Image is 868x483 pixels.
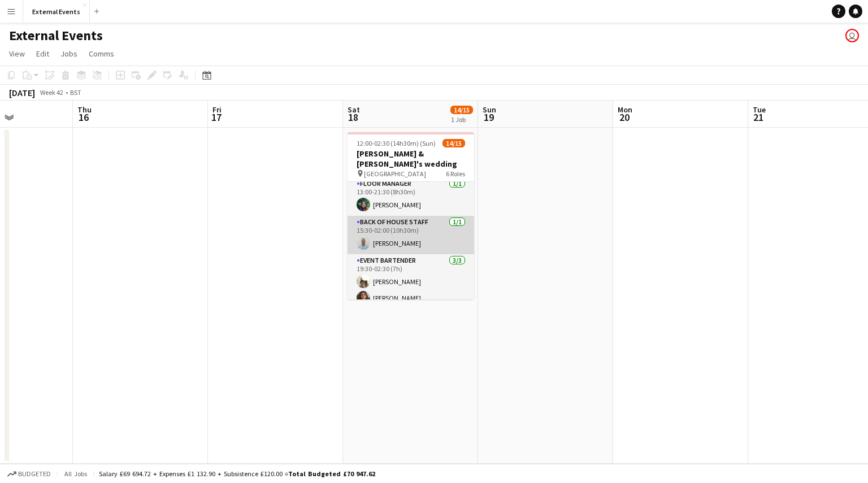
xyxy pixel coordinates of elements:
span: Budgeted [18,470,51,478]
span: View [9,49,25,59]
span: Mon [618,105,632,115]
h1: External Events [9,27,103,44]
span: Sat [348,105,360,115]
div: 1 Job [451,115,472,124]
app-user-avatar: Events by Camberwell Arms [845,29,859,42]
a: Edit [32,46,54,61]
app-card-role: Back of house staff1/115:30-02:00 (10h30m)[PERSON_NAME] [348,216,474,254]
a: View [5,46,29,61]
span: Week 42 [37,88,66,97]
span: Jobs [60,49,77,59]
span: 6 Roles [446,169,465,178]
span: [GEOGRAPHIC_DATA] [364,169,426,178]
span: 21 [751,111,766,124]
span: Total Budgeted £70 947.62 [288,469,375,478]
button: Budgeted [6,468,53,480]
span: Comms [89,49,114,59]
app-card-role: Event bartender3/319:30-02:30 (7h)[PERSON_NAME][PERSON_NAME] [348,254,474,325]
div: Salary £69 694.72 + Expenses £1 132.90 + Subsistence £120.00 = [99,469,375,478]
span: 17 [211,111,222,124]
span: 12:00-02:30 (14h30m) (Sun) [357,139,436,147]
span: 16 [76,111,92,124]
div: [DATE] [9,87,35,98]
a: Comms [84,46,119,61]
span: 18 [346,111,360,124]
span: Tue [753,105,766,115]
button: External Events [23,1,90,23]
app-job-card: 12:00-02:30 (14h30m) (Sun)14/15[PERSON_NAME] & [PERSON_NAME]'s wedding [GEOGRAPHIC_DATA]6 Roles[P... [348,132,474,299]
span: 20 [616,111,632,124]
span: 19 [481,111,496,124]
app-card-role: Floor manager1/113:00-21:30 (8h30m)[PERSON_NAME] [348,177,474,216]
div: BST [70,88,81,97]
span: Thu [77,105,92,115]
span: 14/15 [442,139,465,147]
span: Fri [212,105,222,115]
span: 14/15 [450,106,473,114]
span: Edit [36,49,49,59]
h3: [PERSON_NAME] & [PERSON_NAME]'s wedding [348,149,474,169]
span: All jobs [62,469,89,478]
a: Jobs [56,46,82,61]
span: Sun [483,105,496,115]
